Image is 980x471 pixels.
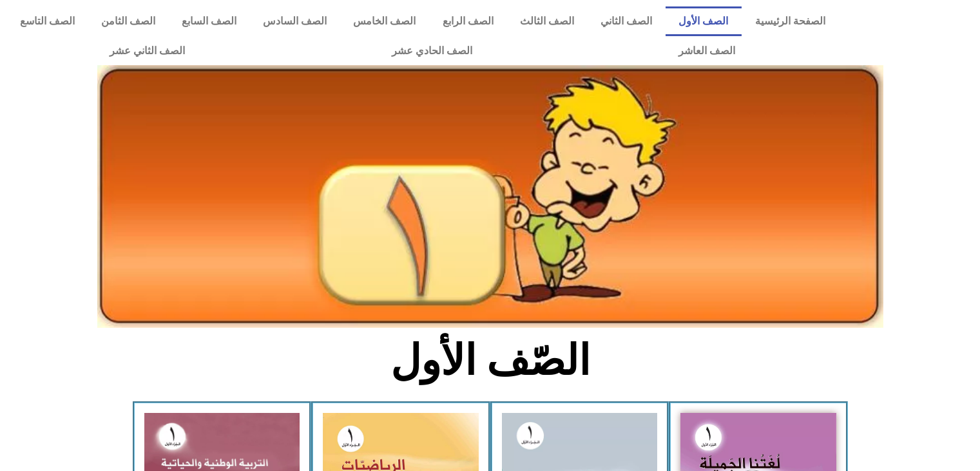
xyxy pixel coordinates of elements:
[742,6,838,36] a: الصفحة الرئيسية
[666,6,742,36] a: الصف الأول
[429,6,506,36] a: الصف الرابع
[277,336,703,386] h2: الصّف الأول
[6,6,88,36] a: الصف التاسع
[587,6,665,36] a: الصف الثاني
[506,6,587,36] a: الصف الثالث
[250,6,340,36] a: الصف السادس
[88,6,168,36] a: الصف الثامن
[340,6,429,36] a: الصف الخامس
[168,6,249,36] a: الصف السابع
[6,36,288,66] a: الصف الثاني عشر
[575,36,838,66] a: الصف العاشر
[288,36,575,66] a: الصف الحادي عشر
